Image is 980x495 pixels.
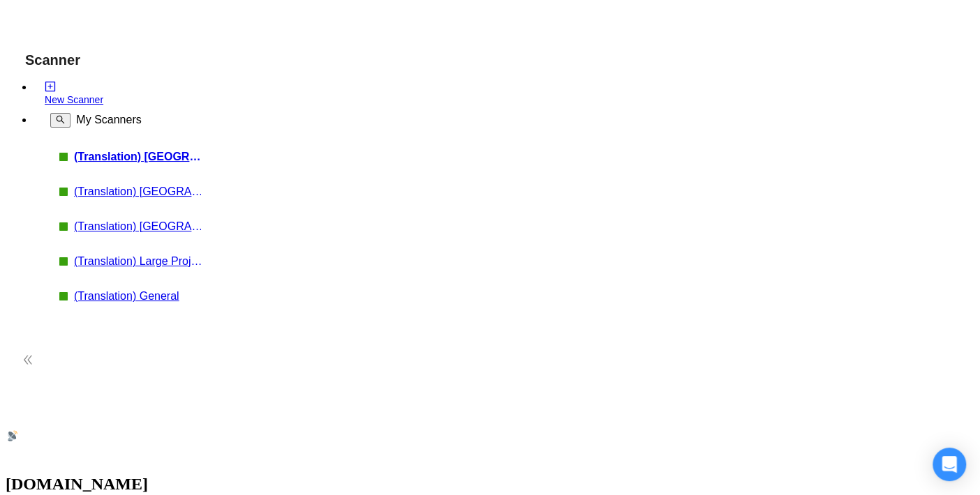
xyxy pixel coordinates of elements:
[76,114,141,126] span: My Scanners
[50,113,70,128] button: search
[34,106,201,314] li: My Scanners
[74,255,207,268] a: (Translation) Large Projects
[56,115,65,124] span: search
[74,290,207,303] a: (Translation) General
[45,94,103,105] span: New Scanner
[21,354,35,368] span: double-left
[34,81,201,106] li: New Scanner
[14,52,91,77] span: Scanner
[7,430,18,441] img: logo
[45,81,201,106] a: New Scanner
[45,81,56,92] span: plus-square
[74,220,207,233] a: (Translation) [GEOGRAPHIC_DATA]
[74,151,207,163] a: (Translation) [GEOGRAPHIC_DATA]
[74,185,207,198] a: (Translation) [GEOGRAPHIC_DATA]
[933,448,966,481] div: Open Intercom Messenger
